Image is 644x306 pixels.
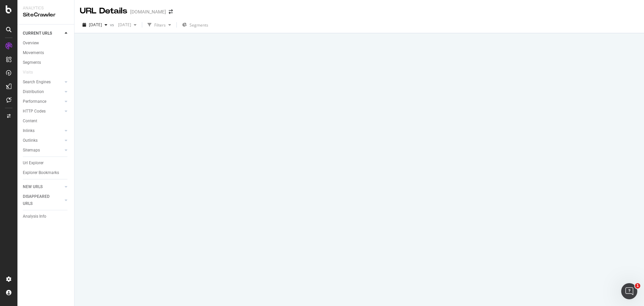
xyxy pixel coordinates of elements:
[23,79,51,86] div: Search Engines
[635,283,640,289] span: 1
[23,127,35,134] div: Inlinks
[23,118,37,125] div: Content
[23,147,63,154] a: Sitemaps
[23,5,69,11] div: Analytics
[23,88,63,95] a: Distribution
[23,49,69,56] a: Movements
[23,49,44,56] div: Movements
[154,22,166,28] div: Filters
[23,160,44,167] div: Url Explorer
[145,19,174,30] button: Filters
[23,108,63,115] a: HTTP Codes
[190,22,208,28] span: Segments
[23,127,63,134] a: Inlinks
[23,88,44,95] div: Distribution
[23,30,63,37] a: CURRENT URLS
[23,11,69,19] div: SiteCrawler
[23,40,39,47] div: Overview
[23,183,43,190] div: NEW URLS
[130,8,166,15] div: [DOMAIN_NAME]
[23,137,38,144] div: Outlinks
[23,137,63,144] a: Outlinks
[23,213,46,220] div: Analysis Info
[80,19,110,30] button: [DATE]
[23,169,59,176] div: Explorer Bookmarks
[621,283,637,299] iframe: Intercom live chat
[23,213,69,220] a: Analysis Info
[115,22,131,28] span: 2025 May. 24th
[23,108,46,115] div: HTTP Codes
[23,183,63,190] a: NEW URLS
[110,22,115,28] span: vs
[23,79,63,86] a: Search Engines
[23,59,69,66] a: Segments
[23,147,40,154] div: Sitemaps
[179,19,211,30] button: Segments
[23,193,63,207] a: DISAPPEARED URLS
[23,98,63,105] a: Performance
[23,59,41,66] div: Segments
[115,19,139,30] button: [DATE]
[23,98,46,105] div: Performance
[89,22,102,28] span: 2025 Aug. 9th
[80,5,127,17] div: URL Details
[23,160,69,167] a: Url Explorer
[23,118,69,125] a: Content
[23,40,69,47] a: Overview
[23,169,69,176] a: Explorer Bookmarks
[23,69,33,76] div: Visits
[23,193,57,207] div: DISAPPEARED URLS
[23,69,40,76] a: Visits
[23,30,52,37] div: CURRENT URLS
[169,9,173,14] div: arrow-right-arrow-left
